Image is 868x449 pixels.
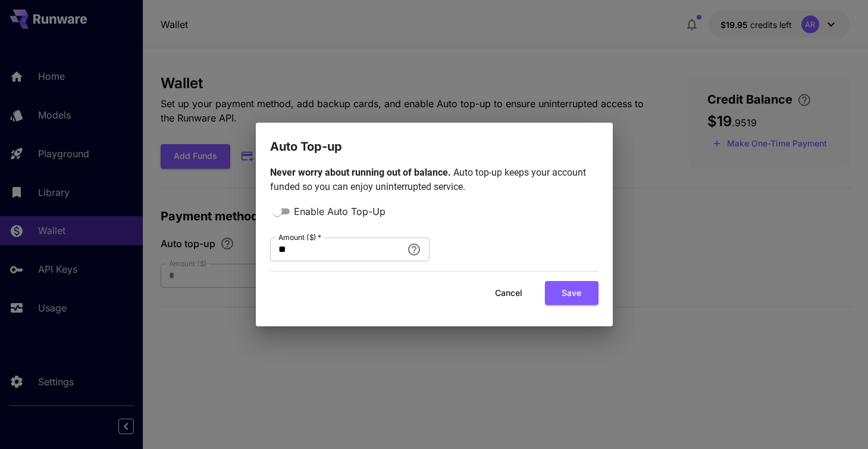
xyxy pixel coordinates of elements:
label: Amount ($) [278,232,321,242]
button: Cancel [482,281,535,305]
button: Save [545,281,598,305]
h2: Auto Top-up [256,123,613,156]
span: Enable Auto Top-Up [294,204,386,219]
span: Never worry about running out of balance. [270,167,453,178]
p: Auto top-up keeps your account funded so you can enjoy uninterrupted service. [270,166,598,194]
